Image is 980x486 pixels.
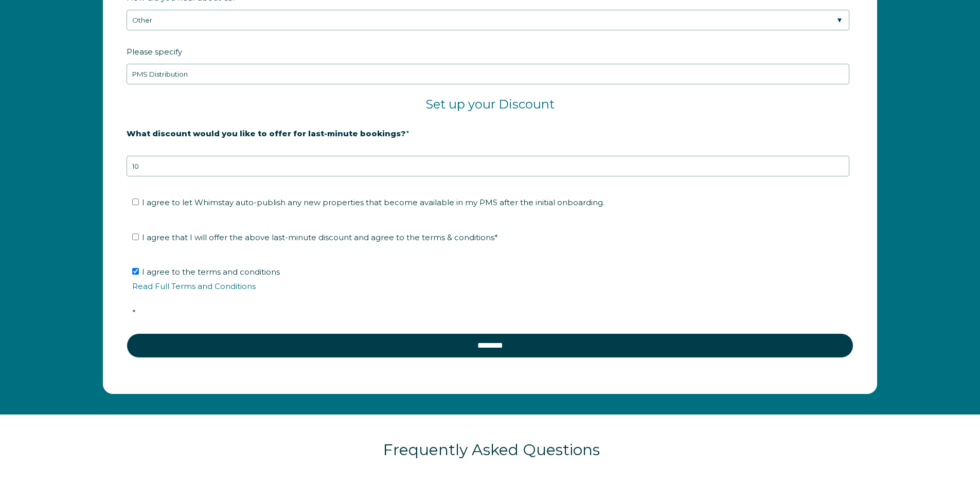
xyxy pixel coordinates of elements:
span: Set up your Discount [425,97,555,112]
input: I agree to the terms and conditionsRead Full Terms and Conditions* [132,268,139,275]
input: I agree that I will offer the above last-minute discount and agree to the terms & conditions* [132,233,139,240]
a: Read Full Terms and Conditions [132,281,256,291]
strong: What discount would you like to offer for last-minute bookings? [127,129,406,138]
span: I agree that I will offer the above last-minute discount and agree to the terms & conditions [142,232,498,242]
input: I agree to let Whimstay auto-publish any new properties that become available in my PMS after the... [132,199,139,205]
span: Please specify [127,44,182,60]
span: I agree to the terms and conditions [132,267,855,317]
span: I agree to let Whimstay auto-publish any new properties that become available in my PMS after the... [142,197,604,207]
strong: 20% is recommended, minimum of 10% [127,146,288,155]
span: Frequently Asked Questions [383,440,600,459]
